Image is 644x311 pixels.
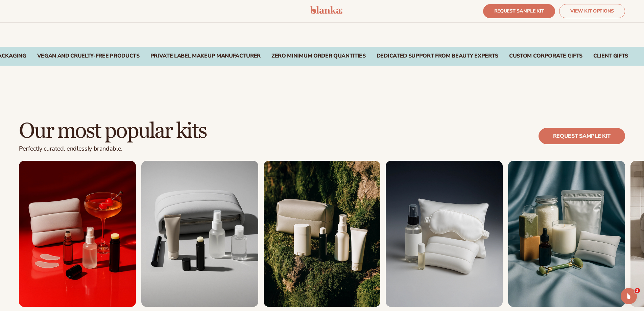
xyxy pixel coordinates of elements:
[539,128,625,144] a: REQUEST SAMPLE KIT
[377,53,498,59] div: Dedicated Support From Beauty Experts
[141,161,258,307] img: Shopify Image 8
[593,53,628,59] div: CLIENT GIFTS
[386,161,503,307] img: Shopify Image 10
[37,53,140,59] div: Vegan and Cruelty-Free Products
[264,161,381,307] img: Shopify Image 9
[19,120,207,142] h2: Our most popular kits
[271,53,366,59] div: Zero Minimum Order Quantities
[19,145,207,153] p: Perfectly curated, endlessly brandable.
[150,53,261,59] div: Private label makeup manufacturer
[559,4,625,18] a: VIEW KIT OPTIONS
[635,288,640,293] span: 3
[19,161,136,307] img: Shopify Image 7
[508,161,625,307] img: Shopify Image 11
[310,6,342,17] a: logo
[621,288,637,304] iframe: Intercom live chat
[310,6,342,14] img: logo
[509,53,582,59] div: CUSTOM CORPORATE GIFTS
[483,4,555,18] a: REQUEST SAMPLE KIT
